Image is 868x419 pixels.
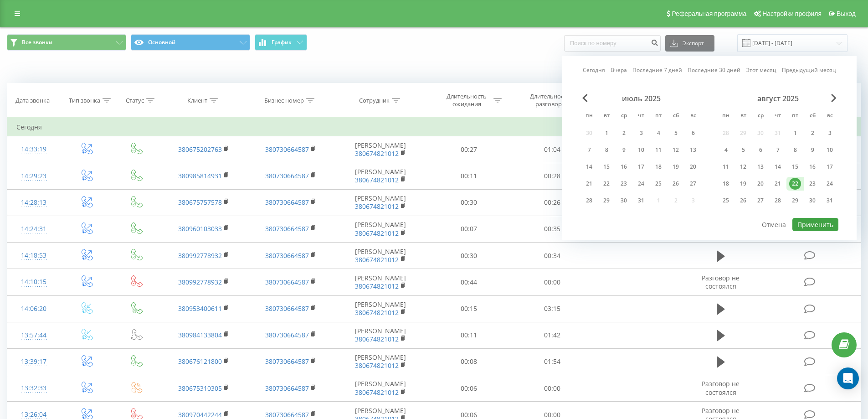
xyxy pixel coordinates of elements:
div: ср 23 июля 2025 г. [615,177,632,191]
div: 4 [720,144,732,156]
a: 380730664587 [265,224,309,233]
div: пн 25 авг. 2025 г. [717,194,734,207]
td: [PERSON_NAME] [334,216,427,242]
a: Предыдущий месяц [782,66,836,74]
div: 20 [755,178,766,190]
a: 380730664587 [265,278,309,286]
div: 22 [789,178,801,190]
td: 00:11 [427,163,511,189]
div: 24 [824,178,836,190]
a: 380730664587 [265,171,309,180]
td: 00:34 [511,243,594,269]
button: Все звонки [7,34,126,51]
div: 29 [789,195,801,207]
div: ср 20 авг. 2025 г. [752,177,769,191]
td: 00:28 [511,163,594,189]
div: 14 [583,161,595,173]
td: [PERSON_NAME] [334,136,427,163]
div: 25 [720,195,732,207]
div: 16 [806,161,818,173]
div: сб 26 июля 2025 г. [667,177,684,191]
div: 13:57:44 [16,326,51,344]
div: пн 7 июля 2025 г. [580,143,598,157]
td: 01:54 [511,348,594,375]
td: [PERSON_NAME] [334,189,427,216]
div: чт 17 июля 2025 г. [632,160,650,174]
div: пн 14 июля 2025 г. [580,160,598,174]
div: 28 [583,195,595,207]
a: 380984133804 [178,331,222,339]
a: 380675757578 [178,198,222,207]
a: 380970442244 [178,410,222,419]
abbr: четверг [634,109,648,123]
div: 25 [652,178,664,190]
div: 6 [755,144,766,156]
div: вс 17 авг. 2025 г. [821,160,838,174]
button: Экспорт [665,35,714,52]
div: 14:29:23 [16,167,51,185]
div: июль 2025 [580,94,702,103]
td: 00:27 [427,136,511,163]
a: 380674821012 [355,176,399,184]
div: 8 [789,144,801,156]
a: 380992778932 [178,251,222,260]
abbr: вторник [600,109,613,123]
a: 380992778932 [178,278,222,286]
div: 1 [601,127,612,139]
abbr: понедельник [582,109,596,123]
td: 00:30 [427,243,511,269]
span: Настройки профиля [762,10,822,17]
td: [PERSON_NAME] [334,375,427,402]
div: вт 12 авг. 2025 г. [734,160,752,174]
div: 14:28:13 [16,194,51,212]
div: 31 [824,195,836,207]
button: Основной [131,34,250,51]
div: вс 6 июля 2025 г. [684,126,702,140]
div: вт 19 авг. 2025 г. [734,177,752,191]
div: 19 [670,161,682,173]
a: 380675310305 [178,384,222,393]
abbr: среда [617,109,631,123]
td: 00:07 [427,216,511,242]
td: 00:30 [427,189,511,216]
td: [PERSON_NAME] [334,295,427,322]
div: 15 [789,161,801,173]
div: чт 3 июля 2025 г. [632,126,650,140]
button: Применить [792,218,838,231]
abbr: суббота [669,109,683,123]
button: Отмена [757,218,791,231]
div: 31 [635,195,647,207]
div: 14:24:31 [16,220,51,238]
div: 18 [720,178,732,190]
div: 17 [824,161,836,173]
div: ср 27 авг. 2025 г. [752,194,769,207]
a: 380675202763 [178,145,222,154]
div: ср 13 авг. 2025 г. [752,160,769,174]
div: 1 [789,127,801,139]
div: пт 18 июля 2025 г. [650,160,667,174]
abbr: среда [754,109,767,123]
div: 26 [737,195,749,207]
a: 380730664587 [265,410,309,419]
div: 13 [687,144,699,156]
div: вс 27 июля 2025 г. [684,177,702,191]
div: сб 23 авг. 2025 г. [804,177,821,191]
abbr: четверг [771,109,785,123]
div: 28 [772,195,784,207]
button: График [255,34,307,51]
div: 29 [601,195,612,207]
a: Последние 30 дней [688,66,740,74]
a: 380953400611 [178,304,222,313]
div: 24 [635,178,647,190]
div: ср 30 июля 2025 г. [615,194,632,207]
div: пн 21 июля 2025 г. [580,177,598,191]
div: 5 [737,144,749,156]
div: чт 7 авг. 2025 г. [769,143,786,157]
div: 12 [670,144,682,156]
a: 380674821012 [355,149,399,158]
div: 14:33:19 [16,140,51,158]
span: Реферальная программа [672,10,746,17]
div: 11 [720,161,732,173]
div: Open Intercom Messenger [837,367,859,389]
a: Последние 7 дней [632,66,682,74]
